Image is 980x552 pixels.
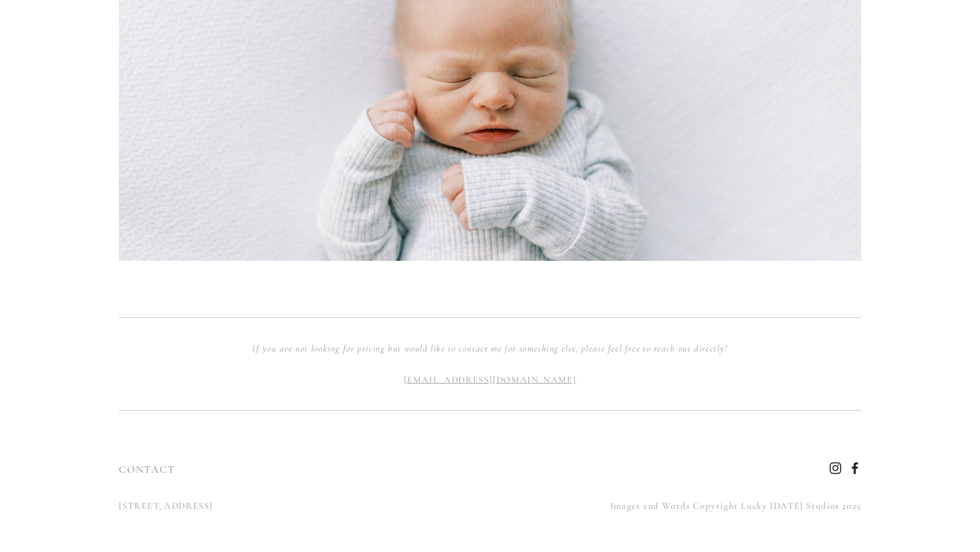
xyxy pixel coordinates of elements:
p: [STREET_ADDRESS] [119,497,481,514]
em: If you are not looking for pricing but would like to contact me for something else, please feel f... [252,343,727,354]
a: Instagram [829,462,842,474]
a: [EMAIL_ADDRESS][DOMAIN_NAME] [404,374,576,385]
a: CONTACT [119,464,175,476]
a: Facebook [849,462,861,474]
p: Images and Words Copyright Lucky [DATE] Studios 2025 [499,497,861,514]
